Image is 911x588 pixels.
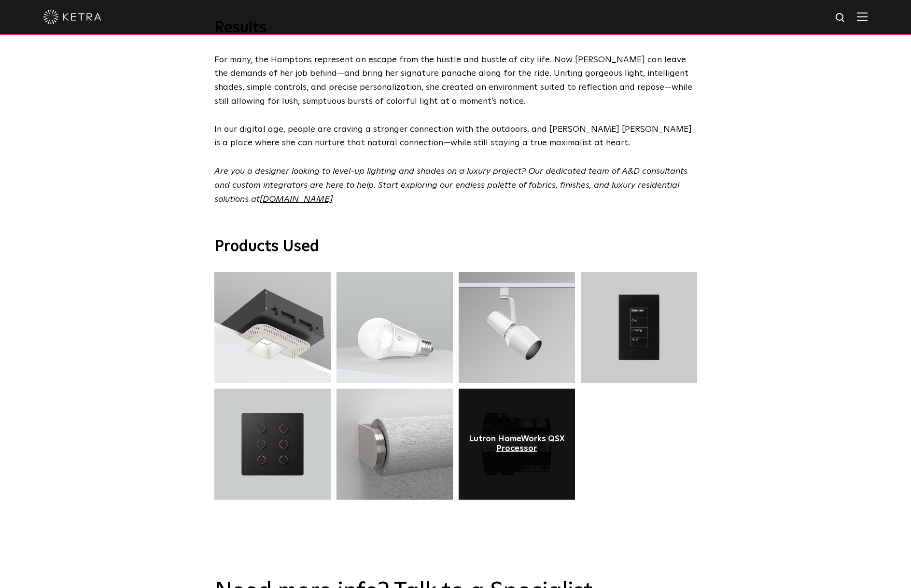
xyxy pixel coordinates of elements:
a: Lutron HomeWorks QSX Processor [466,434,568,454]
h3: Products Used [214,237,697,257]
em: Are you a designer looking to level-up lighting and shades on a luxury project? Our dedicated tea... [214,167,687,204]
img: Hamburger%20Nav.svg [857,12,868,21]
p: For many, the Hamptons represent an escape from the hustle and bustle of city life. Now [PERSON_N... [214,53,692,151]
img: search icon [835,12,847,24]
a: [DOMAIN_NAME] [260,195,333,204]
img: ketra-logo-2019-white [43,10,101,24]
